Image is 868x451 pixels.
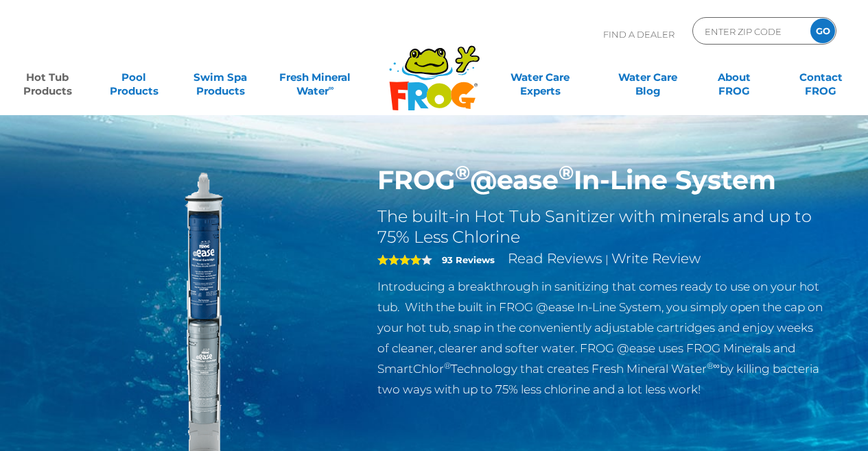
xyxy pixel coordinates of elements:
[377,254,421,265] span: 4
[100,64,167,91] a: PoolProducts
[382,27,487,111] img: Frog Products Logo
[14,64,81,91] a: Hot TubProducts
[559,160,574,184] sup: ®
[444,361,451,371] sup: ®
[273,64,357,91] a: Fresh MineralWater∞
[605,253,609,266] span: |
[810,19,835,43] input: GO
[701,64,768,91] a: AboutFROG
[329,83,334,93] sup: ∞
[455,160,470,184] sup: ®
[787,64,854,91] a: ContactFROG
[707,361,720,371] sup: ®∞
[614,64,681,91] a: Water CareBlog
[603,17,675,51] p: Find A Dealer
[377,206,825,247] h2: The built-in Hot Tub Sanitizer with minerals and up to 75% Less Chlorine
[377,164,825,196] h1: FROG @ease In-Line System
[377,276,825,400] p: Introducing a breakthrough in sanitizing that comes ready to use on your hot tub. With the built ...
[187,64,254,91] a: Swim SpaProducts
[611,250,701,267] a: Write Review
[508,250,602,267] a: Read Reviews
[486,64,595,91] a: Water CareExperts
[442,254,495,265] strong: 93 Reviews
